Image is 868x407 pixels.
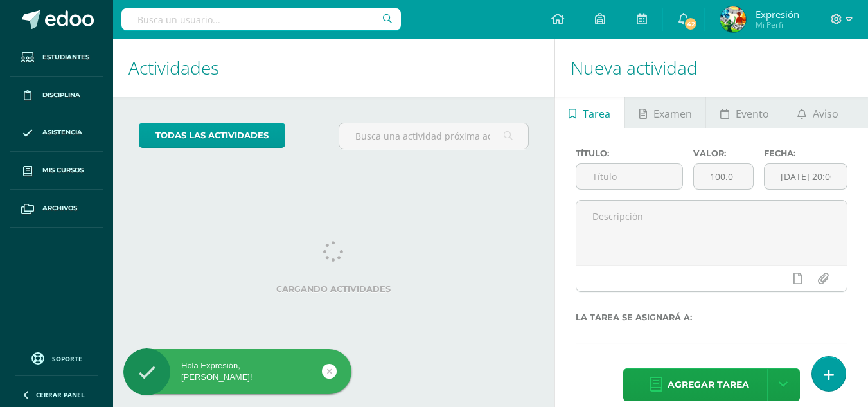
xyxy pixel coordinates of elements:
a: todas las Actividades [139,123,285,148]
span: Expresión [756,8,799,21]
input: Busca una actividad próxima aquí... [339,123,527,149]
a: Examen [625,97,705,128]
h1: Actividades [128,39,539,97]
a: Estudiantes [10,39,103,77]
a: Asistencia [10,114,103,152]
a: Soporte [15,349,98,366]
span: Cerrar panel [36,390,85,399]
span: Mis cursos [42,165,84,176]
span: Aviso [813,98,838,129]
a: Disciplina [10,77,103,114]
a: Archivos [10,190,103,228]
input: Busca un usuario... [121,8,401,30]
span: Agregar tarea [668,369,749,401]
label: Cargando actividades [139,284,529,294]
span: 42 [684,17,698,31]
span: Mi Perfil [756,19,799,30]
h1: Nueva actividad [571,39,853,97]
input: Título [576,164,682,189]
label: Título: [576,149,683,158]
span: Evento [736,98,769,129]
a: Tarea [555,97,624,128]
div: Hola Expresión, [PERSON_NAME]! [123,360,351,383]
span: Archivos [42,203,77,213]
label: Fecha: [764,149,847,158]
label: Valor: [693,149,754,158]
span: Estudiantes [42,52,89,62]
a: Mis cursos [10,152,103,190]
span: Tarea [583,98,610,129]
span: Soporte [52,354,82,363]
label: La tarea se asignará a: [576,312,847,322]
span: Examen [653,98,692,129]
img: 852c373e651f39172791dbf6cd0291a6.png [720,6,746,32]
input: Puntos máximos [694,164,753,189]
a: Aviso [783,97,852,128]
span: Asistencia [42,127,82,138]
a: Evento [706,97,783,128]
input: Fecha de entrega [765,164,847,189]
span: Disciplina [42,90,80,100]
